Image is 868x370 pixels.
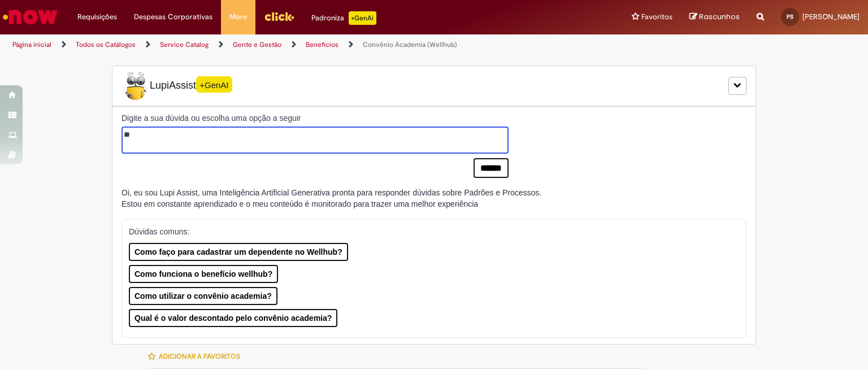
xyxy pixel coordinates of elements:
[12,40,51,49] a: Página inicial
[349,11,376,25] p: +GenAi
[112,66,756,106] div: LupiLupiAssist+GenAI
[229,11,247,23] span: More
[196,76,232,93] span: +GenAI
[129,287,277,305] button: Como utilizar o convênio academia?
[121,112,509,124] label: Digite a sua dúvida ou escolha uma opção a seguir
[233,40,281,49] a: Gente e Gestão
[641,11,672,23] span: Favoritos
[129,265,278,283] button: Como funciona o benefício wellhub?
[147,345,246,368] button: Adicionar a Favoritos
[160,40,209,49] a: Service Catalog
[264,8,294,25] img: click_logo_yellow_360x200.png
[787,13,793,20] span: PS
[121,72,150,100] img: Lupi
[129,309,337,327] button: Qual é o valor descontado pelo convênio academia?
[363,40,457,49] a: Convênio Academia (Wellhub)
[77,11,117,23] span: Requisições
[8,34,570,55] ul: Trilhas de página
[689,12,740,23] a: Rascunhos
[1,6,59,28] img: ServiceNow
[129,243,348,261] button: Como faço para cadastrar um dependente no Wellhub?
[129,226,728,237] p: Dúvidas comuns:
[121,72,232,100] span: LupiAssist
[802,12,860,21] span: [PERSON_NAME]
[76,40,136,49] a: Todos os Catálogos
[311,11,376,25] div: Padroniza
[306,40,338,49] a: Benefícios
[134,11,212,23] span: Despesas Corporativas
[699,11,740,22] span: Rascunhos
[121,187,541,210] div: Oi, eu sou Lupi Assist, uma Inteligência Artificial Generativa pronta para responder dúvidas sobr...
[159,352,240,361] span: Adicionar a Favoritos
